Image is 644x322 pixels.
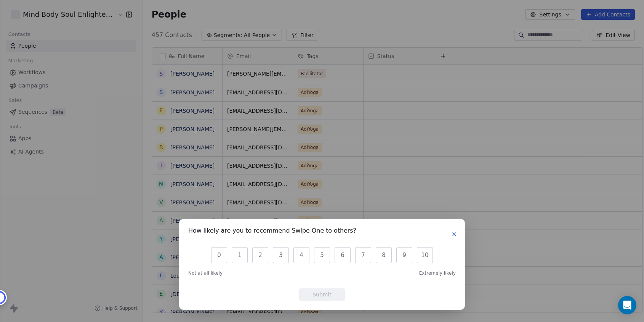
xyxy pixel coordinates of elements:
h1: How likely are you to recommend Swipe One to others? [188,228,356,236]
button: 7 [355,247,371,263]
button: 4 [293,247,309,263]
button: 5 [314,247,330,263]
span: Extremely likely [419,270,456,276]
button: 9 [396,247,412,263]
button: 10 [417,247,433,263]
button: 1 [232,247,248,263]
button: 8 [376,247,392,263]
button: 2 [252,247,268,263]
button: 3 [273,247,289,263]
button: 0 [211,247,227,263]
button: Submit [299,288,345,301]
button: 6 [335,247,351,263]
span: Not at all likely [188,270,223,276]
